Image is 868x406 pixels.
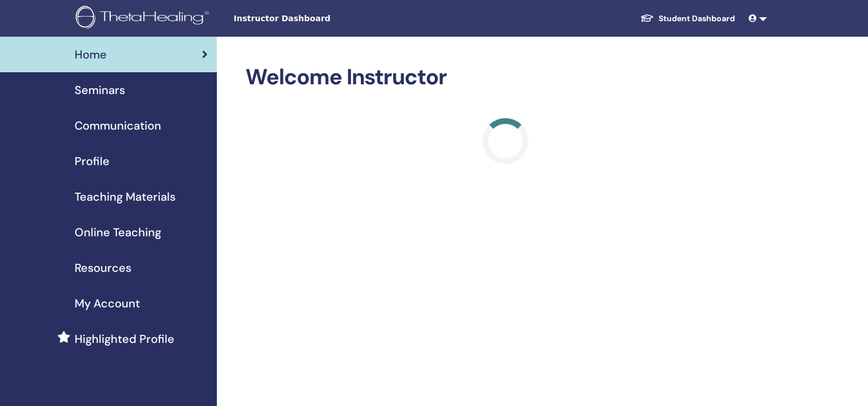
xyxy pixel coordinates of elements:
span: Teaching Materials [75,188,176,205]
font: Student Dashboard [659,13,735,24]
span: Communication [75,117,161,134]
span: Online Teaching [75,224,161,241]
span: Seminars [75,81,125,99]
h2: Welcome Instructor [246,64,765,91]
span: Profile [75,153,110,170]
span: Resources [75,259,131,276]
span: Home [75,46,107,63]
span: Instructor Dashboard [233,13,406,25]
img: logo.png [76,6,213,32]
a: Student Dashboard [631,8,744,29]
span: Highlighted Profile [75,330,174,348]
img: graduation-cap-white.svg [640,13,654,23]
span: My Account [75,295,140,312]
